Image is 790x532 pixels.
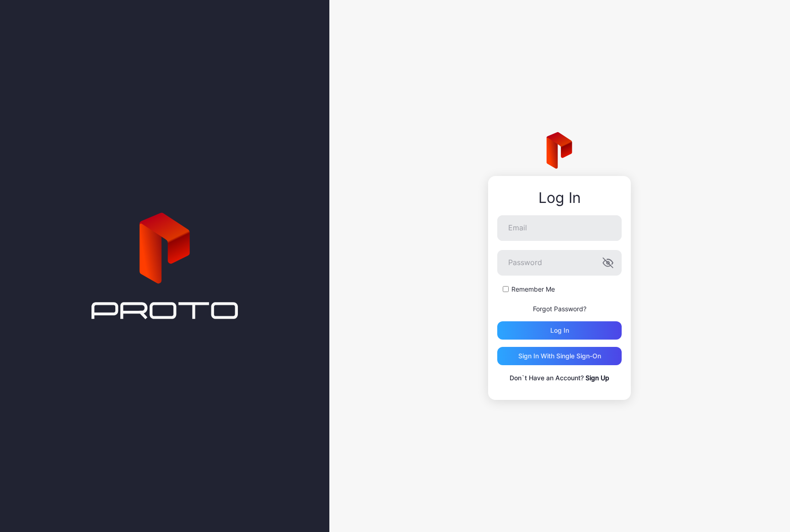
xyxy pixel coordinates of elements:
[497,321,622,340] button: Log in
[533,305,586,313] a: Forgot Password?
[550,327,569,334] div: Log in
[497,347,622,365] button: Sign in With Single Sign-On
[497,250,622,276] input: Password
[511,285,555,294] label: Remember Me
[518,352,601,360] div: Sign in With Single Sign-On
[586,374,609,382] a: Sign Up
[497,372,622,383] p: Don`t Have an Account?
[497,215,622,241] input: Email
[602,257,613,268] button: Password
[497,190,622,206] div: Log In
